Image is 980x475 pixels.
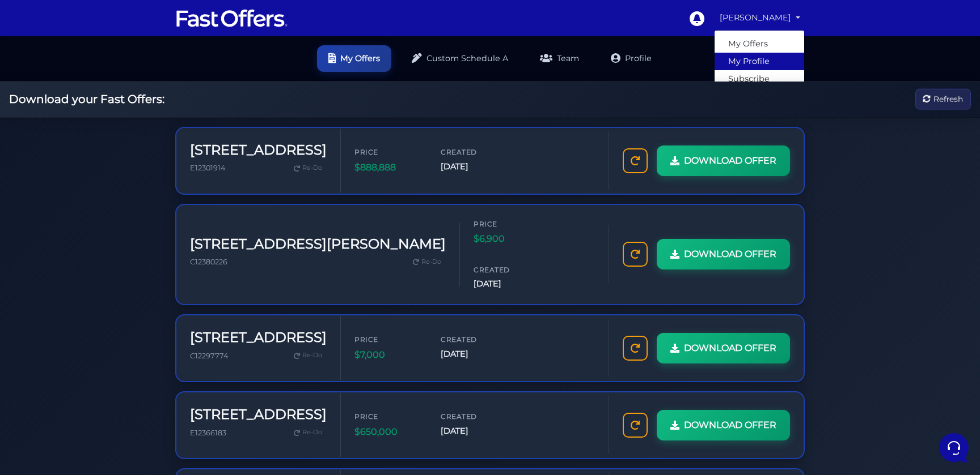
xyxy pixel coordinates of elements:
a: Custom Schedule A [400,45,519,72]
img: dark [18,126,41,149]
a: DOWNLOAD OFFER [657,333,790,363]
span: Price [354,334,423,345]
a: DOWNLOAD OFFER [657,410,790,440]
a: DOWNLOAD OFFER [657,239,790,269]
span: Your Conversations [18,63,92,72]
span: Refresh [933,93,963,105]
a: Re-Do [289,161,327,176]
a: Re-Do [289,425,327,440]
span: E12366183 [190,429,226,437]
a: My Offers [715,35,804,53]
span: C12297774 [190,352,228,360]
span: Price [474,219,542,229]
span: Re-Do [302,427,322,438]
span: Start a Conversation [82,166,159,175]
span: Re-Do [302,163,322,173]
span: E12301914 [190,164,225,172]
h3: [STREET_ADDRESS] [190,329,327,346]
p: Help [176,379,191,390]
span: Price [354,411,423,422]
span: Find an Answer [18,204,77,213]
span: Fast Offers Support [48,125,174,136]
p: 5mo ago [181,125,209,135]
a: Open Help Center [141,204,209,213]
span: DOWNLOAD OFFER [684,341,776,356]
div: [PERSON_NAME] [714,30,805,110]
span: DOWNLOAD OFFER [684,247,776,262]
h3: [STREET_ADDRESS] [190,142,327,159]
span: [DATE] [474,277,542,290]
a: My Offers [317,45,391,72]
input: Search for an Article... [26,229,185,240]
iframe: Customerly Messenger Launcher [937,431,971,465]
a: AuraYou:All listings*5mo ago [14,77,213,111]
p: You: Hey, none of the fast offers are working for any MLS listing I try to upload [48,139,174,150]
a: My Profile [715,53,804,70]
span: DOWNLOAD OFFER [684,418,776,433]
button: Start a Conversation [18,159,209,182]
span: $7,000 [354,348,423,362]
span: Price [354,147,423,157]
button: Messages [79,363,149,390]
h3: [STREET_ADDRESS][PERSON_NAME] [190,236,446,253]
span: Created [441,147,509,157]
button: Help [148,363,218,390]
span: [DATE] [441,425,509,438]
span: $888,888 [354,160,423,175]
p: Messages [98,379,130,390]
span: DOWNLOAD OFFER [684,153,776,168]
span: $6,900 [474,232,542,246]
a: Subscribe [715,70,804,88]
span: Created [474,264,542,275]
p: 5mo ago [181,82,209,92]
a: DOWNLOAD OFFER [657,146,790,176]
span: $650,000 [354,425,423,439]
a: Re-Do [408,255,446,269]
p: You: All listings* [48,95,174,106]
h2: Hello [PERSON_NAME] 👋 [9,9,191,45]
span: C12380226 [190,258,227,266]
a: Profile [599,45,663,72]
button: Home [9,363,79,390]
h2: Download your Fast Offers: [9,92,164,106]
span: Re-Do [421,257,441,267]
h3: [STREET_ADDRESS] [190,406,327,423]
span: Aura [48,82,174,93]
span: [DATE] [441,348,509,361]
img: dark [18,83,41,105]
a: Fast Offers SupportYou:Hey, none of the fast offers are working for any MLS listing I try to uplo... [14,121,213,155]
p: Home [34,379,53,390]
a: Team [529,45,590,72]
button: Refresh [915,89,971,110]
span: [DATE] [441,160,509,173]
a: [PERSON_NAME] [715,7,805,29]
span: Re-Do [302,350,322,361]
span: Created [441,411,509,422]
a: Re-Do [289,348,327,363]
a: See all [183,63,209,72]
span: Created [441,334,509,345]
